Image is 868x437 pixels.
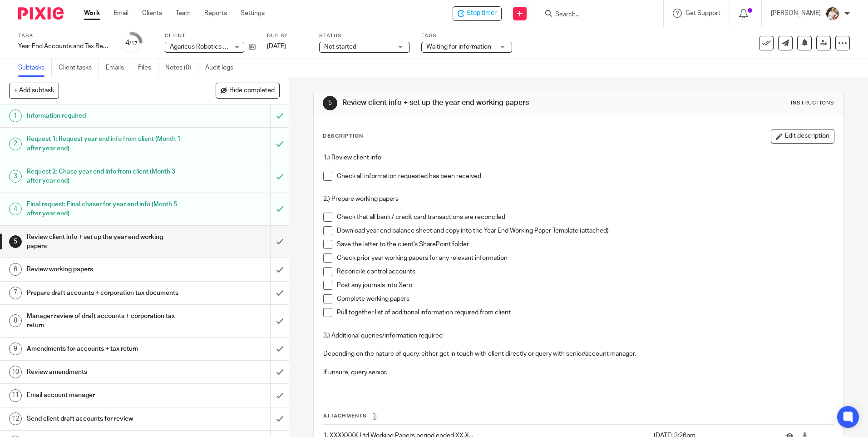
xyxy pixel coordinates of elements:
[791,99,834,107] div: Instructions
[205,59,240,77] a: Audit logs
[9,203,22,215] div: 4
[125,38,138,48] div: 4
[426,44,491,50] span: Waiting for information
[323,153,833,162] p: 1.) Review client info
[337,213,833,222] p: Check that all bank / credit card transactions are reconciled
[165,32,256,40] label: Client
[337,308,833,317] p: Pull together list of additional information required from client
[337,253,833,263] p: Check prior year working papers for any relevant information
[18,42,109,51] div: Year End Accounts and Tax Return
[421,32,512,40] label: Tags
[106,59,131,77] a: Emails
[337,226,833,235] p: Download year end balance sheet and copy into the Year End Working Paper Template (attached)
[467,9,497,18] span: Stop timer
[138,59,158,77] a: Files
[27,388,183,402] h1: Email account manager
[9,412,22,425] div: 12
[170,44,232,50] span: Agaricus Robotics Ltd
[27,342,183,356] h1: Amendments for accounts + tax return
[9,314,22,327] div: 8
[9,263,22,276] div: 6
[323,331,833,340] p: 3.) Additional queries/information required
[323,194,833,204] p: 2.) Prepare working papers
[27,309,183,333] h1: Manager review of draft accounts + corporation tax return
[337,294,833,303] p: Complete working papers
[18,32,109,40] label: Task
[18,59,52,77] a: Subtasks
[323,340,833,359] p: Depending on the nature of query, either get in touch with client directly or query with senior/a...
[323,358,833,377] p: If unsure, query senior.
[27,198,183,221] h1: Final request: Final chaser for year end info (Month 5 after year end)
[27,109,183,123] h1: Information required
[204,9,227,18] a: Reports
[113,9,128,18] a: Email
[825,6,840,21] img: Kayleigh%20Henson.jpeg
[267,43,286,50] span: [DATE]
[84,9,100,18] a: Work
[27,132,183,155] h1: Request 1: Request year end info from client (Month 1 after year end)
[453,6,502,21] div: Agaricus Robotics Ltd - Year End Accounts and Tax Return
[9,389,22,402] div: 11
[771,9,821,18] p: [PERSON_NAME]
[27,286,183,300] h1: Prepare draft accounts + corporation tax documents
[216,83,280,98] button: Hide completed
[323,133,363,140] p: Description
[9,366,22,378] div: 10
[337,172,833,181] p: Check all information requested has been received
[142,9,162,18] a: Clients
[18,7,64,20] img: Pixie
[337,281,833,290] p: Post any journals into Xero
[337,267,833,276] p: Reconcile control accounts
[165,59,198,77] a: Notes (0)
[27,263,183,276] h1: Review working papers
[771,129,834,144] button: Edit description
[337,240,833,249] p: Save the latter to the client's SharePoint folder
[9,109,22,122] div: 1
[9,235,22,248] div: 5
[686,10,720,16] span: Get Support
[27,230,183,253] h1: Review client info + set up the year end working papers
[323,96,337,110] div: 5
[129,41,138,46] small: /17
[319,32,410,40] label: Status
[59,59,99,77] a: Client tasks
[323,413,367,418] span: Attachments
[229,87,275,94] span: Hide completed
[9,287,22,299] div: 7
[9,343,22,355] div: 9
[176,9,191,18] a: Team
[27,365,183,379] h1: Review amendments
[342,98,598,108] h1: Review client info + set up the year end working papers
[324,44,356,50] span: Not started
[267,32,308,40] label: Due by
[9,138,22,150] div: 2
[9,170,22,183] div: 3
[241,9,265,18] a: Settings
[9,83,59,98] button: + Add subtask
[27,165,183,188] h1: Request 2: Chase year end info from client (Month 3 after year end)
[554,11,636,19] input: Search
[27,412,183,426] h1: Send client draft accounts for review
